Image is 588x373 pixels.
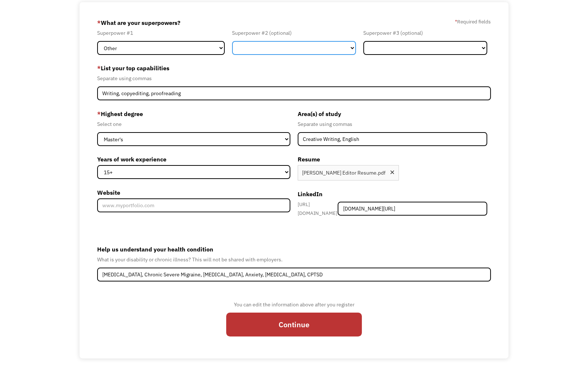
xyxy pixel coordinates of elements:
input: Continue [226,313,362,336]
label: LinkedIn [298,188,487,200]
div: Select one [97,120,290,128]
label: Resume [298,153,487,165]
label: List your top capabilities [97,62,491,74]
input: www.myportfolio.com [97,198,290,212]
div: What is your disability or chronic illness? This will not be shared with employers. [97,255,491,264]
div: Remove file [389,169,395,177]
input: Anthropology, Education [298,132,487,146]
form: Member-Create-Step1 [97,17,491,344]
div: Superpower #1 [97,29,225,37]
div: Separate using commas [97,74,491,83]
div: [PERSON_NAME] Editor Resume.pdf [302,168,386,177]
div: You can edit the information above after you register [226,300,362,309]
label: Highest degree [97,108,290,120]
label: Area(s) of study [298,108,487,120]
label: Help us understand your health condition [97,243,491,255]
input: Videography, photography, accounting [97,86,491,100]
div: Superpower #2 (optional) [232,29,356,37]
label: Required fields [455,17,491,26]
div: [URL][DOMAIN_NAME] [298,200,338,217]
input: Deafness, Depression, Diabetes [97,268,491,281]
div: Separate using commas [298,120,487,128]
label: What are your superpowers? [97,17,180,29]
label: Years of work experience [97,153,290,165]
div: Superpower #3 (optional) [363,29,487,37]
label: Website [97,187,290,198]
